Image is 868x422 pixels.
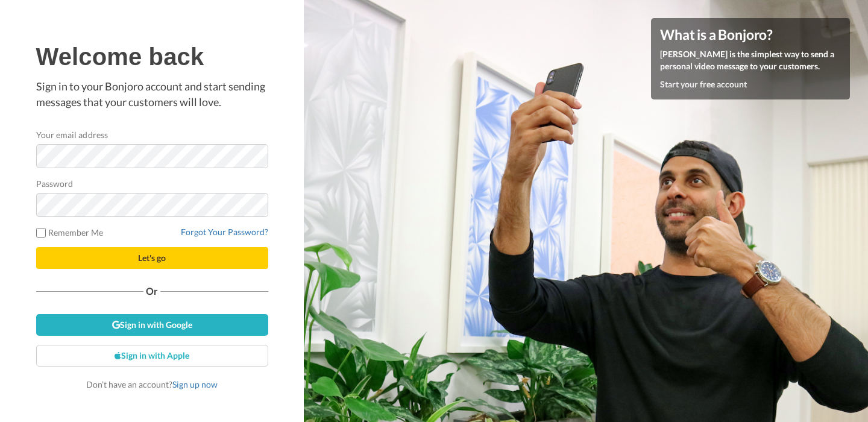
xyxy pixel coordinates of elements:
a: Sign in with Apple [36,345,268,367]
p: [PERSON_NAME] is the simplest way to send a personal video message to your customers. [660,48,841,72]
label: Remember Me [36,226,104,239]
span: Or [143,287,160,295]
a: Sign up now [172,379,218,389]
a: Sign in with Google [36,314,268,336]
a: Forgot Your Password? [181,227,268,237]
a: Start your free account [660,79,747,89]
span: Let's go [138,253,166,263]
p: Sign in to your Bonjoro account and start sending messages that your customers will love. [36,79,268,110]
label: Your email address [36,128,108,141]
h1: Welcome back [36,43,268,70]
h4: What is a Bonjoro? [660,27,841,42]
button: Let's go [36,247,268,269]
input: Remember Me [36,228,46,238]
label: Password [36,177,74,190]
span: Don’t have an account? [86,379,218,389]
